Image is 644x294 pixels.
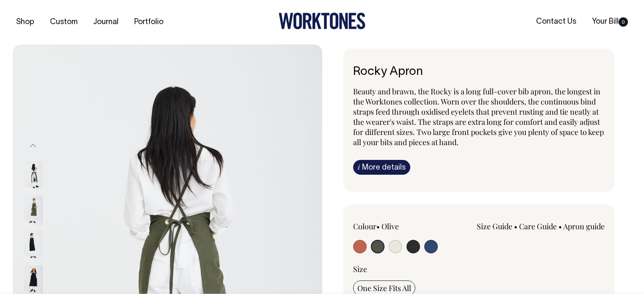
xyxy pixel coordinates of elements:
[563,221,605,231] a: Apron guide
[381,221,399,231] label: Olive
[353,221,454,231] div: Colour
[353,264,605,274] div: Size
[27,136,39,155] button: Previous
[90,15,122,29] a: Journal
[477,221,512,231] a: Size Guide
[514,221,517,231] span: •
[558,221,562,231] span: •
[353,86,604,147] span: Beauty and brawn, the Rocky is a long full-cover bib apron, the longest in the Worktones collecti...
[358,162,360,171] span: i
[13,15,38,29] a: Shop
[353,160,410,175] a: iMore details
[24,196,43,225] img: olive
[353,66,605,79] h6: Rocky Apron
[376,221,380,231] span: •
[24,161,43,191] img: olive
[131,15,167,29] a: Portfolio
[519,221,557,231] a: Care Guide
[619,17,628,27] span: 0
[24,231,43,260] img: charcoal
[47,15,81,29] a: Custom
[589,15,631,29] a: Your Bill0
[357,283,411,293] span: One Size Fits All
[533,15,580,29] a: Contact Us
